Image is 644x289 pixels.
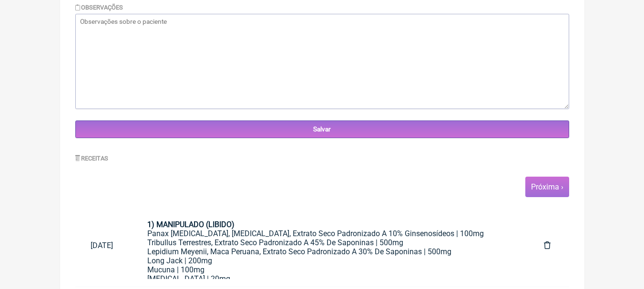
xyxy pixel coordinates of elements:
[531,182,563,191] a: Próxima ›
[147,238,513,247] div: Tribullus Terrestres, Extrato Seco Padronizado A 45% De Saponinas | 500mg
[75,4,123,11] label: Observações
[147,220,235,229] strong: 1) MANIPULADO (LIBIDO)
[75,177,569,197] nav: pager
[75,120,569,138] input: Salvar
[75,233,133,258] a: [DATE]
[132,212,529,279] a: 1) MANIPULADO (LIBIDO)Panax [MEDICAL_DATA], [MEDICAL_DATA], Extrato Seco Padronizado A 10% Ginsen...
[147,229,513,238] div: Panax [MEDICAL_DATA], [MEDICAL_DATA], Extrato Seco Padronizado A 10% Ginsenosídeos | 100mg
[75,155,109,162] label: Receitas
